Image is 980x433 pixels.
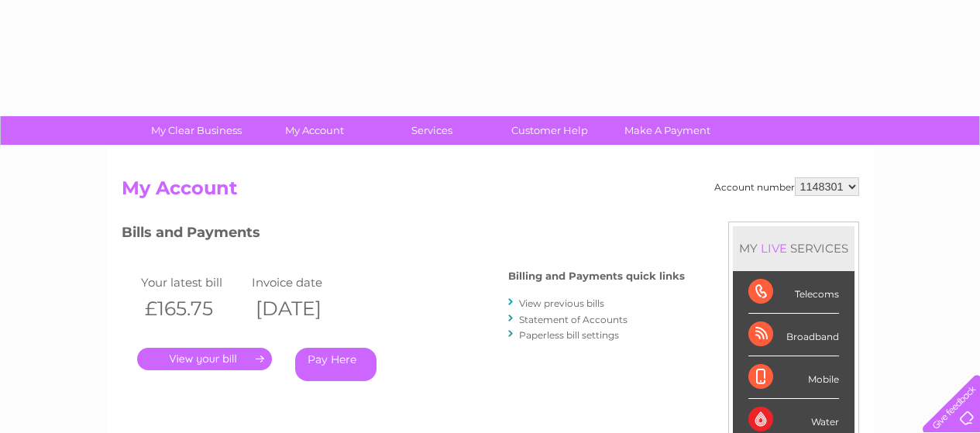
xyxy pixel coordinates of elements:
a: Paperless bill settings [519,329,619,341]
a: Pay Here [295,348,377,381]
div: Broadband [748,314,839,356]
a: My Clear Business [132,116,260,145]
a: Statement of Accounts [519,314,628,325]
div: Mobile [748,356,839,399]
h4: Billing and Payments quick links [508,270,685,282]
a: Customer Help [486,116,614,145]
td: Invoice date [248,272,359,293]
a: Make A Payment [603,116,731,145]
h2: My Account [122,177,859,207]
div: Telecoms [748,271,839,314]
th: [DATE] [248,293,359,325]
div: Account number [714,177,859,196]
td: Your latest bill [137,272,249,293]
a: View previous bills [519,297,604,309]
a: . [137,348,272,370]
div: LIVE [758,241,790,256]
div: MY SERVICES [733,226,854,270]
h3: Bills and Payments [122,222,685,249]
a: My Account [250,116,378,145]
a: Services [368,116,496,145]
th: £165.75 [137,293,249,325]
